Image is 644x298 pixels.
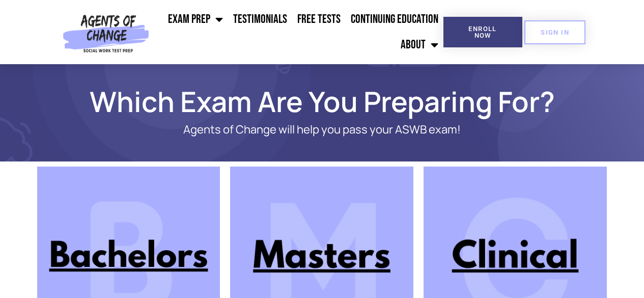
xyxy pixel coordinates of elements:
[73,123,572,136] p: Agents of Change will help you pass your ASWB exam!
[460,25,506,39] span: Enroll Now
[541,29,569,36] span: SIGN IN
[396,32,443,58] a: About
[524,20,585,44] a: SIGN IN
[346,7,443,32] a: Continuing Education
[228,7,292,32] a: Testimonials
[153,7,443,58] nav: Menu
[292,7,346,32] a: Free Tests
[32,90,612,113] h1: Which Exam Are You Preparing For?
[163,7,228,32] a: Exam Prep
[443,17,522,47] a: Enroll Now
